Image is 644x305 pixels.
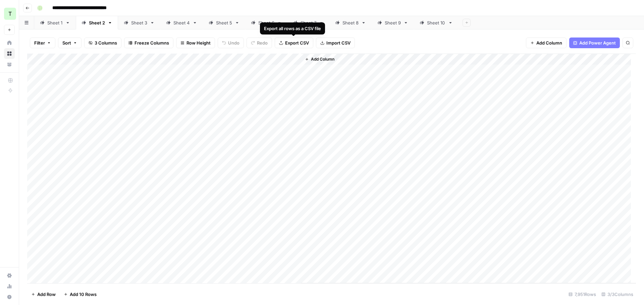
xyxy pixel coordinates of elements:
[329,16,372,29] a: Sheet 8
[218,37,244,48] button: Undo
[173,19,190,26] div: Sheet 4
[30,37,55,48] button: Filter
[258,19,274,26] div: Sheet 6
[89,19,105,26] div: Sheet 2
[47,19,63,26] div: Sheet 1
[385,19,401,26] div: Sheet 9
[536,40,562,46] span: Add Column
[301,19,316,26] div: Sheet 7
[4,37,15,48] a: Home
[275,37,313,48] button: Export CSV
[124,37,173,48] button: Freeze Columns
[34,40,45,46] span: Filter
[257,40,268,46] span: Redo
[569,37,620,48] button: Add Power Agent
[302,55,337,64] button: Add Column
[427,19,445,26] div: Sheet 10
[326,40,351,46] span: Import CSV
[8,10,12,18] span: T
[316,37,355,48] button: Import CSV
[414,16,459,29] a: Sheet 10
[131,19,147,26] div: Sheet 3
[4,59,15,70] a: Your Data
[228,40,239,46] span: Undo
[84,37,121,48] button: 3 Columns
[599,289,636,300] div: 3/3 Columns
[285,40,309,46] span: Export CSV
[186,40,211,46] span: Row Height
[287,16,329,29] a: Sheet 7
[4,5,15,22] button: Workspace: TY SEO Team
[60,289,101,300] button: Add 10 Rows
[27,289,60,300] button: Add Row
[4,292,15,302] button: Help + Support
[216,19,232,26] div: Sheet 5
[62,40,71,46] span: Sort
[526,37,567,48] button: Add Column
[135,40,169,46] span: Freeze Columns
[76,16,118,29] a: Sheet 2
[579,40,616,46] span: Add Power Agent
[4,48,15,59] a: Browse
[203,16,245,29] a: Sheet 5
[95,40,117,46] span: 3 Columns
[70,291,97,298] span: Add 10 Rows
[4,270,15,281] a: Settings
[247,37,272,48] button: Redo
[37,291,56,298] span: Add Row
[118,16,160,29] a: Sheet 3
[342,19,359,26] div: Sheet 8
[176,37,215,48] button: Row Height
[34,16,76,29] a: Sheet 1
[372,16,414,29] a: Sheet 9
[58,37,82,48] button: Sort
[245,16,287,29] a: Sheet 6
[4,281,15,292] a: Usage
[566,289,599,300] div: 7,951 Rows
[160,16,203,29] a: Sheet 4
[264,25,321,32] div: Export all rows as a CSV file
[311,56,334,62] span: Add Column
